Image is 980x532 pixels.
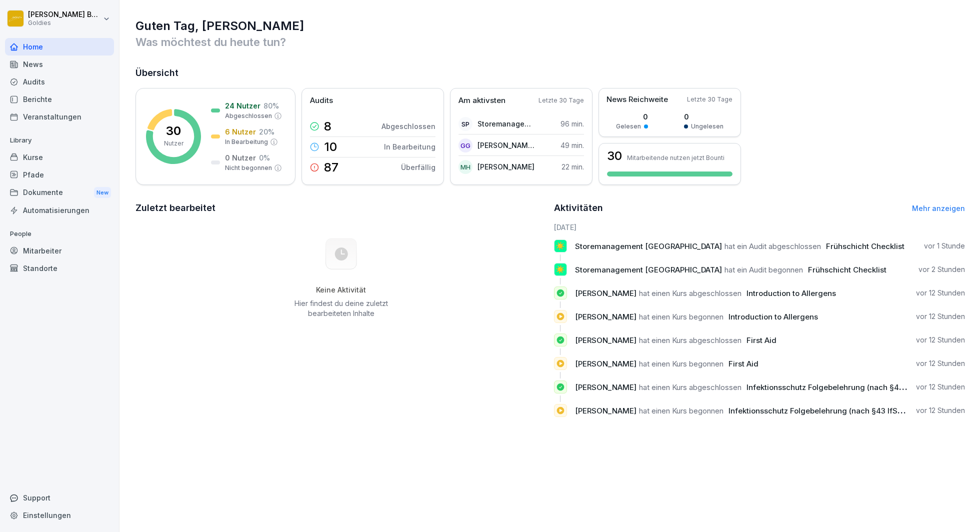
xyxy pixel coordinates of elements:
p: 24 Nutzer [225,100,260,111]
p: 6 Nutzer [225,126,256,137]
p: In Bearbeitung [225,137,268,146]
p: vor 12 Stunden [916,288,965,298]
p: In Bearbeitung [384,141,435,152]
span: hat einen Kurs abgeschlossen [639,335,741,345]
h2: Zuletzt bearbeitet [135,201,547,215]
a: Mitarbeiter [5,242,114,259]
p: People [5,226,114,242]
a: DokumenteNew [5,183,114,202]
p: Nicht begonnen [225,163,272,172]
p: Goldies [28,19,101,26]
p: Letzte 30 Tage [538,96,584,105]
p: 80 % [263,100,279,111]
p: Storemanagement [GEOGRAPHIC_DATA] [477,118,535,129]
p: [PERSON_NAME] [PERSON_NAME] [477,140,535,150]
p: 30 [166,125,181,137]
a: Standorte [5,259,114,277]
div: SP [458,117,472,131]
p: vor 1 Stunde [924,241,965,251]
p: Hier findest du deine zuletzt bearbeiteten Inhalte [290,298,391,318]
p: 87 [324,161,338,173]
p: vor 12 Stunden [916,335,965,345]
span: hat einen Kurs begonnen [639,359,723,368]
p: ☀️ [555,262,565,276]
p: vor 12 Stunden [916,405,965,415]
div: Veranstaltungen [5,108,114,125]
span: Storemanagement [GEOGRAPHIC_DATA] [575,241,722,251]
p: Abgeschlossen [381,121,435,131]
h6: [DATE] [554,222,965,232]
div: GG [458,138,472,152]
div: New [94,187,111,198]
span: [PERSON_NAME] [575,335,636,345]
span: Infektionsschutz Folgebelehrung (nach §43 IfSG) [746,382,924,392]
h3: 30 [607,150,622,162]
h5: Keine Aktivität [290,285,391,294]
p: Nutzer [164,139,183,148]
p: vor 12 Stunden [916,358,965,368]
p: 0 [616,111,648,122]
a: Mehr anzeigen [912,204,965,212]
p: News Reichweite [606,94,668,105]
p: Mitarbeitende nutzen jetzt Bounti [627,154,724,161]
a: News [5,55,114,73]
div: Automatisierungen [5,201,114,219]
p: Am aktivsten [458,95,505,106]
a: Audits [5,73,114,90]
span: hat einen Kurs begonnen [639,406,723,415]
span: [PERSON_NAME] [575,359,636,368]
p: vor 2 Stunden [918,264,965,274]
a: Pfade [5,166,114,183]
a: Berichte [5,90,114,108]
p: Letzte 30 Tage [687,95,732,104]
span: Storemanagement [GEOGRAPHIC_DATA] [575,265,722,274]
div: Support [5,489,114,506]
p: 10 [324,141,337,153]
span: First Aid [728,359,758,368]
a: Kurse [5,148,114,166]
span: hat einen Kurs abgeschlossen [639,382,741,392]
p: 0 Nutzer [225,152,256,163]
p: Audits [310,95,333,106]
span: hat einen Kurs begonnen [639,312,723,321]
span: hat einen Kurs abgeschlossen [639,288,741,298]
p: Was möchtest du heute tun? [135,34,965,50]
h2: Aktivitäten [554,201,603,215]
p: Gelesen [616,122,641,131]
p: 0 [684,111,723,122]
p: Ungelesen [691,122,723,131]
div: MH [458,160,472,174]
p: Abgeschlossen [225,111,272,120]
span: [PERSON_NAME] [575,382,636,392]
span: Frühschicht Checklist [808,265,886,274]
span: First Aid [746,335,776,345]
p: 49 min. [560,140,584,150]
p: vor 12 Stunden [916,382,965,392]
p: ☀️ [555,239,565,253]
span: hat ein Audit abgeschlossen [724,241,821,251]
span: Introduction to Allergens [746,288,836,298]
p: [PERSON_NAME] [477,161,534,172]
a: Einstellungen [5,506,114,524]
span: Introduction to Allergens [728,312,818,321]
p: 96 min. [560,118,584,129]
h1: Guten Tag, [PERSON_NAME] [135,18,965,34]
a: Home [5,38,114,55]
span: [PERSON_NAME] [575,406,636,415]
p: Überfällig [401,162,435,172]
p: Library [5,132,114,148]
span: [PERSON_NAME] [575,288,636,298]
p: 20 % [259,126,274,137]
span: Infektionsschutz Folgebelehrung (nach §43 IfSG) [728,406,906,415]
div: Dokumente [5,183,114,202]
span: hat ein Audit begonnen [724,265,803,274]
h2: Übersicht [135,66,965,80]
